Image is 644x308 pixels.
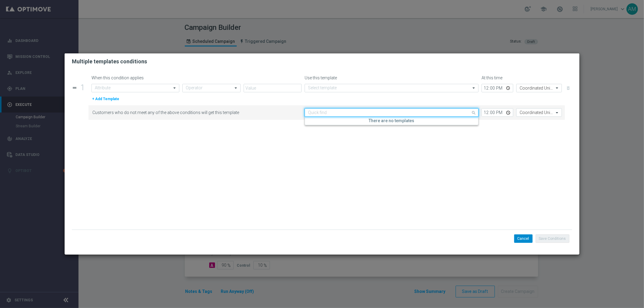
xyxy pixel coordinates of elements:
input: Time [482,108,513,117]
div: At this time [480,75,562,81]
input: Value [244,84,302,92]
h5: There are no templates [305,118,478,123]
input: Time [482,84,513,92]
span: Customers who do not meet any of the above conditions will get this template [92,110,302,115]
div: Use this template [303,75,480,81]
ng-dropdown-panel: Options list [305,117,479,125]
h2: Multiple templates conditions [72,58,147,65]
button: Cancel [514,234,533,243]
button: Save Conditions [536,234,569,243]
div: 1 [79,85,88,90]
ng-select: Coordinated Universal Time (UTC 00:00) [516,108,562,117]
button: + Add Template [91,96,120,102]
ng-select: Coordinated Universal Time (UTC 00:00) [516,84,562,92]
div: When this condition applies [91,75,181,81]
i: drag_handle [72,85,77,90]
